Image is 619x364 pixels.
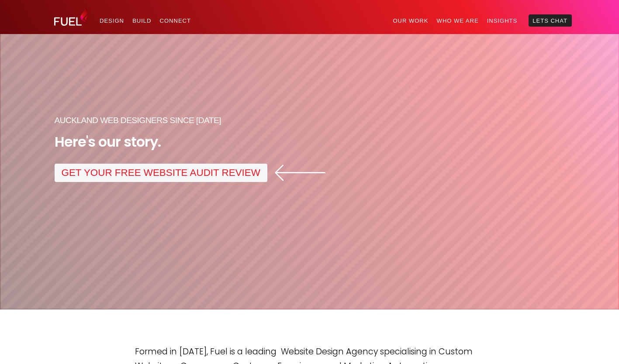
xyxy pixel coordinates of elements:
a: Connect [156,14,195,27]
h2: Here's our story. [55,134,565,150]
a: Who We Are [432,14,483,27]
a: Insights [483,14,522,27]
h1: Auckland Web Designers Since [DATE] [55,114,565,127]
a: GET YOUR FREE WEBSITE AUDIT REVIEW [55,164,267,182]
img: Left Arrow [274,165,327,181]
a: Design [96,14,128,27]
a: Build [128,14,156,27]
a: Lets Chat [529,14,572,27]
img: Fuel Design Ltd - Website design and development company in North Shore, Auckland [54,7,89,26]
a: Our Work [389,14,432,27]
